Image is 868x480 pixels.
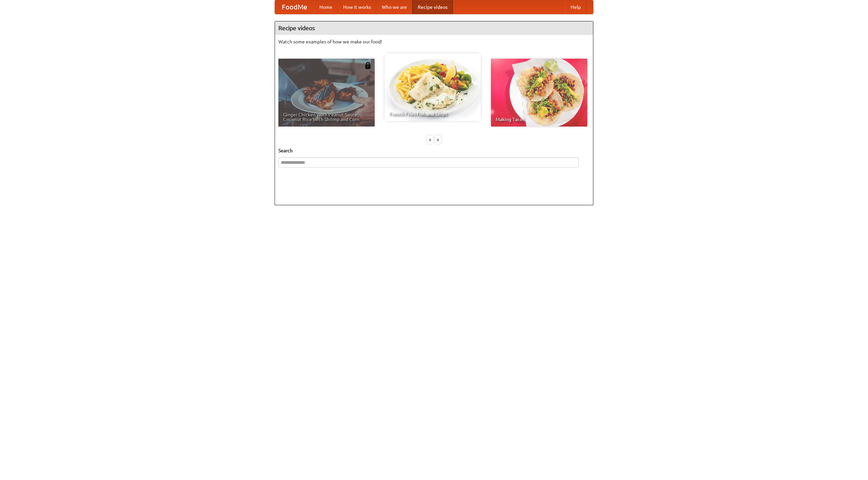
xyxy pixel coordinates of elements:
a: Recipe videos [412,0,453,14]
a: How it works [338,0,376,14]
a: Home [314,0,338,14]
span: Making Tacos [496,117,583,122]
h4: Recipe videos [275,21,593,35]
img: 483408.png [364,62,371,69]
a: Help [565,0,586,14]
a: FoodMe [275,0,314,14]
span: French Fries Fish and Chips [389,112,476,116]
a: Who we are [376,0,412,14]
p: Watch some examples of how we make our food! [278,38,590,45]
a: Making Tacos [491,59,587,127]
div: » [435,135,441,144]
a: French Fries Fish and Chips [384,53,481,121]
h5: Search [278,147,590,154]
div: « [427,135,433,144]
